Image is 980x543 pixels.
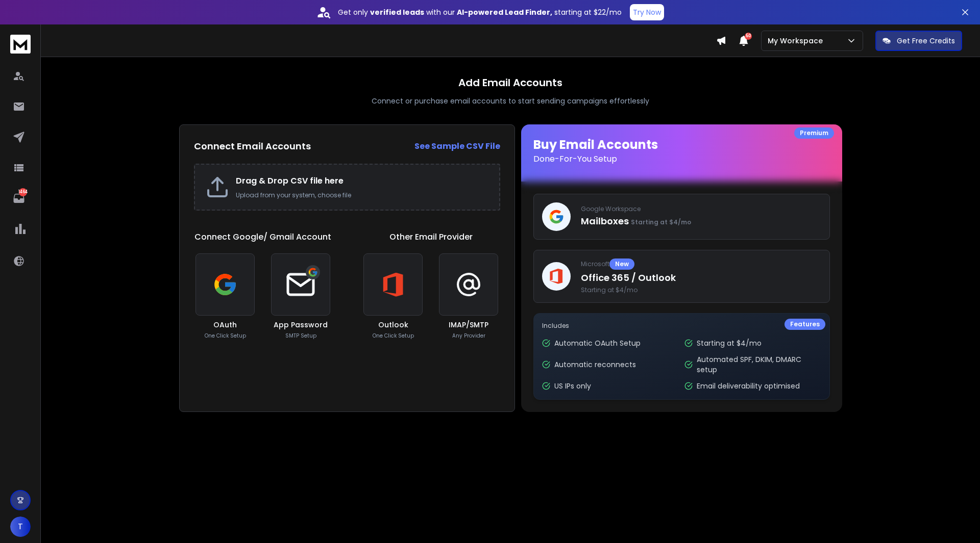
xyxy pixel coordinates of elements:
h2: Drag & Drop CSV file here [236,175,489,187]
h3: IMAP/SMTP [449,320,488,330]
h1: Buy Email Accounts [533,137,830,165]
p: Upload from your system, choose file [236,191,489,199]
a: 1464 [9,188,29,209]
button: T [10,516,31,537]
span: Starting at $4/mo [581,286,821,294]
p: Office 365 / Outlook [581,271,821,285]
h1: Connect Google/ Gmail Account [194,231,331,243]
h3: App Password [274,320,328,330]
button: Get Free Credits [875,31,962,51]
p: Automated SPF, DKIM, DMARC setup [697,354,821,375]
p: Connect or purchase email accounts to start sending campaigns effortlessly [372,96,649,106]
div: Premium [794,127,834,139]
h1: Add Email Accounts [458,75,562,90]
strong: AI-powered Lead Finder, [457,7,552,17]
strong: verified leads [370,7,424,17]
h1: Other Email Provider [389,231,473,243]
p: Microsoft [581,258,821,270]
h3: Outlook [378,320,408,330]
p: Try Now [633,7,661,17]
p: Mailboxes [581,214,821,228]
h2: Connect Email Accounts [194,139,311,153]
p: US IPs only [554,381,591,391]
p: One Click Setup [373,332,414,340]
h3: OAuth [213,320,237,330]
p: One Click Setup [205,332,246,340]
a: See Sample CSV File [414,140,500,152]
div: New [609,258,634,270]
p: 1464 [19,188,27,196]
p: My Workspace [768,36,827,46]
img: logo [10,35,31,54]
p: Google Workspace [581,205,821,213]
span: 50 [745,33,752,40]
p: Get only with our starting at $22/mo [338,7,622,17]
p: Email deliverability optimised [697,381,800,391]
button: Try Now [630,4,664,20]
p: Automatic reconnects [554,359,636,370]
p: SMTP Setup [285,332,316,340]
p: Done-For-You Setup [533,153,830,165]
p: Automatic OAuth Setup [554,338,641,348]
p: Includes [542,322,821,330]
p: Get Free Credits [897,36,955,46]
span: Starting at $4/mo [631,218,691,226]
p: Any Provider [452,332,485,340]
div: Features [785,319,825,330]
p: Starting at $4/mo [697,338,762,348]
